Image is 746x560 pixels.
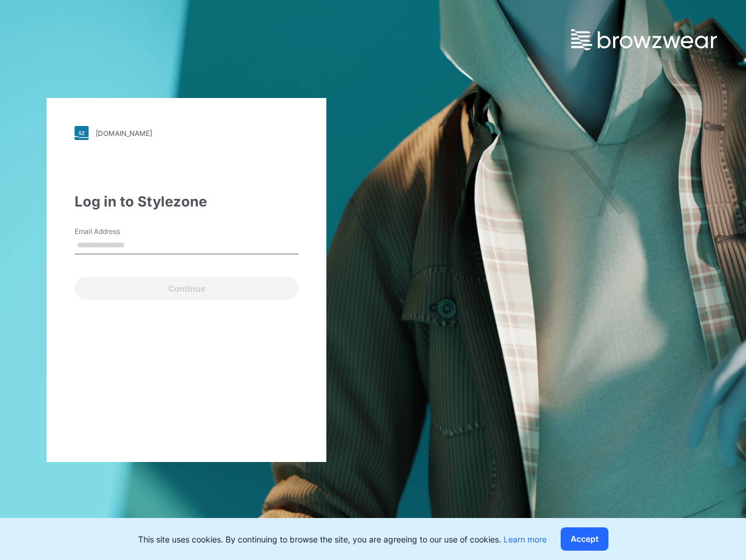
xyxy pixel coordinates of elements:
label: Email Address [75,226,156,237]
a: [DOMAIN_NAME] [75,126,298,140]
img: stylezone-logo.562084cfcfab977791bfbf7441f1a819.svg [75,126,89,140]
p: This site uses cookies. By continuing to browse the site, you are agreeing to our use of cookies. [138,533,547,545]
a: Learn more [504,534,547,544]
img: browzwear-logo.e42bd6dac1945053ebaf764b6aa21510.svg [571,29,717,50]
button: Accept [561,527,608,551]
div: Log in to Stylezone [75,191,298,212]
div: [DOMAIN_NAME] [96,129,152,138]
